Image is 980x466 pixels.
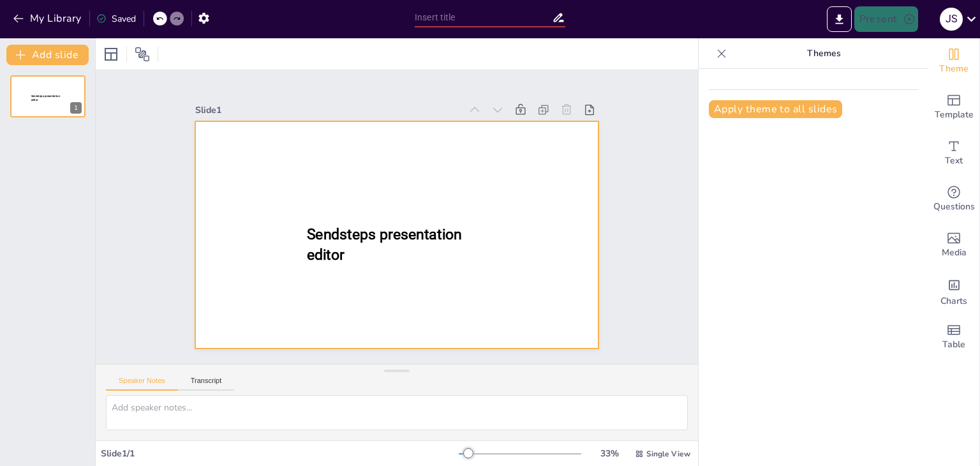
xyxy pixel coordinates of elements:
div: Add charts and graphs [928,268,979,314]
div: Add a table [928,314,979,360]
span: Charts [940,294,967,308]
input: Insert title [415,8,552,27]
span: Media [942,246,967,260]
span: Table [942,338,965,352]
button: Export to PowerPoint [827,6,852,32]
span: Sendsteps presentation editor [31,94,60,101]
div: Add ready made slides [928,84,979,130]
button: Apply theme to all slides [709,100,842,118]
div: Saved [96,13,136,25]
div: Layout [101,44,121,64]
span: Single View [646,449,690,459]
button: Transcript [178,377,235,391]
div: Change the overall theme [928,38,979,84]
div: J S [940,8,963,31]
button: Speaker Notes [106,377,178,391]
p: Themes [732,38,916,69]
span: Questions [933,200,975,214]
div: Sendsteps presentation editor1 [10,75,85,117]
div: Add images, graphics, shapes or video [928,222,979,268]
div: Get real-time input from your audience [928,176,979,222]
span: Template [935,108,974,122]
button: Add slide [6,45,89,65]
span: Sendsteps presentation editor [306,225,461,263]
span: Theme [939,62,969,76]
button: My Library [10,8,87,29]
div: Add text boxes [928,130,979,176]
div: 33 % [594,447,625,460]
div: Slide 1 [195,104,461,116]
button: J S [940,6,963,32]
button: Present [854,6,918,32]
div: Slide 1 / 1 [101,447,459,460]
div: 1 [70,102,82,114]
span: Text [945,154,963,168]
span: Position [135,47,150,62]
